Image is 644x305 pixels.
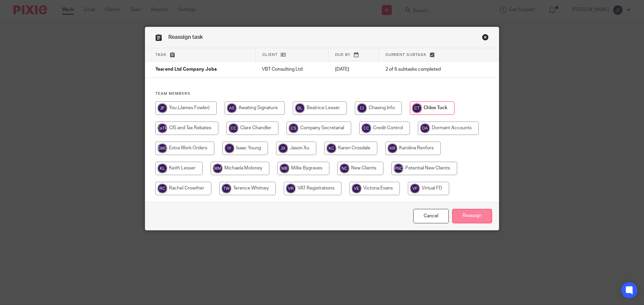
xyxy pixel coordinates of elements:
span: Client [262,53,278,57]
p: VBT Consulting Ltd [262,66,322,73]
input: Reassign [452,209,492,223]
span: Task [155,53,167,57]
td: 2 of 6 subtasks completed [379,62,472,78]
span: Current subtask [385,53,427,57]
h4: Team members [155,91,489,96]
span: Reassign task [168,34,203,40]
a: Close this dialog window [482,34,489,43]
span: Due by [335,53,351,57]
a: Close this dialog window [413,209,449,223]
span: Yearend Ltd Company Jobs [155,67,217,72]
p: [DATE] [335,66,372,73]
